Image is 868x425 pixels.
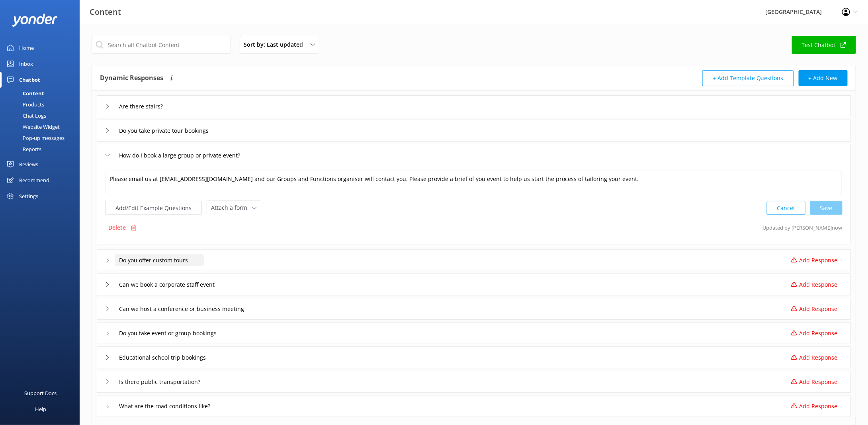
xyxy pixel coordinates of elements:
div: Chat Logs [5,110,46,121]
button: + Add New [799,70,848,86]
a: Products [5,99,80,110]
div: Inbox [19,56,33,72]
div: Help [35,401,46,417]
a: Test Chatbot [792,36,856,54]
p: Delete [108,223,126,232]
p: Add Response [800,305,838,313]
input: Search all Chatbot Content [92,36,231,54]
p: Add Response [800,402,838,411]
a: Pop-up messages [5,132,80,144]
a: Website Widget [5,121,80,132]
p: Add Response [800,280,838,289]
p: Add Response [800,329,838,338]
div: Recommend [19,172,49,188]
div: Products [5,99,44,110]
span: Attach a form [211,203,252,212]
img: yonder-white-logo.png [12,14,58,27]
div: Pop-up messages [5,132,65,144]
a: Reports [5,144,80,155]
h3: Content [90,6,121,18]
div: Support Docs [25,385,57,401]
span: Sort by: Last updated [244,40,308,49]
p: Add Response [800,353,838,362]
div: Content [5,88,44,99]
h4: Dynamic Responses [100,70,163,86]
p: Add Response [800,256,838,265]
div: Settings [19,188,38,204]
p: Add Response [800,378,838,386]
a: Chat Logs [5,110,80,121]
div: Home [19,40,34,56]
button: + Add Template Questions [702,70,794,86]
textarea: Please email us at [EMAIL_ADDRESS][DOMAIN_NAME] and our Groups and Functions organiser will conta... [106,171,842,195]
a: Content [5,88,80,99]
div: Website Widget [5,121,60,132]
p: Updated by [PERSON_NAME] now [763,220,843,235]
div: Reports [5,144,41,155]
div: Chatbot [19,72,40,88]
div: Reviews [19,156,38,172]
button: Add/Edit Example Questions [105,201,202,215]
button: Cancel [767,201,805,215]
